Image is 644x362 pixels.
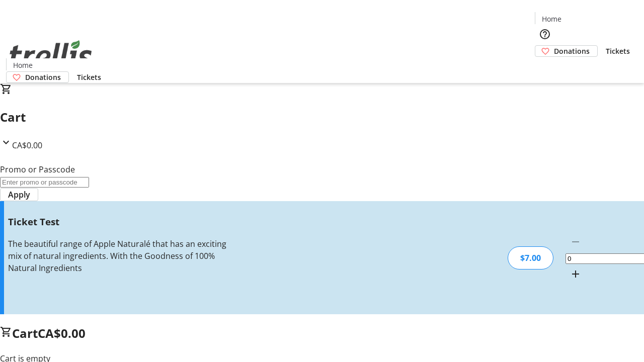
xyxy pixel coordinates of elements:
span: Home [542,14,561,24]
a: Donations [6,71,69,83]
span: Apply [8,189,30,201]
div: The beautiful range of Apple Naturalé that has an exciting mix of natural ingredients. With the G... [8,238,228,274]
button: Help [535,24,555,44]
span: CA$0.00 [38,325,86,341]
button: Increment by one [566,264,586,284]
button: Cart [535,57,555,77]
div: $7.00 [508,246,553,269]
span: Tickets [77,72,101,82]
a: Donations [535,45,598,57]
span: Donations [25,72,61,82]
span: Home [13,60,33,70]
span: Tickets [606,46,630,56]
a: Tickets [69,72,109,82]
img: Orient E2E Organization 6uU3ANMNi8's Logo [6,29,96,79]
a: Tickets [598,46,638,56]
a: Home [535,14,568,24]
h3: Ticket Test [8,215,228,229]
span: Donations [554,46,590,56]
a: Home [7,60,39,70]
span: CA$0.00 [12,140,42,151]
